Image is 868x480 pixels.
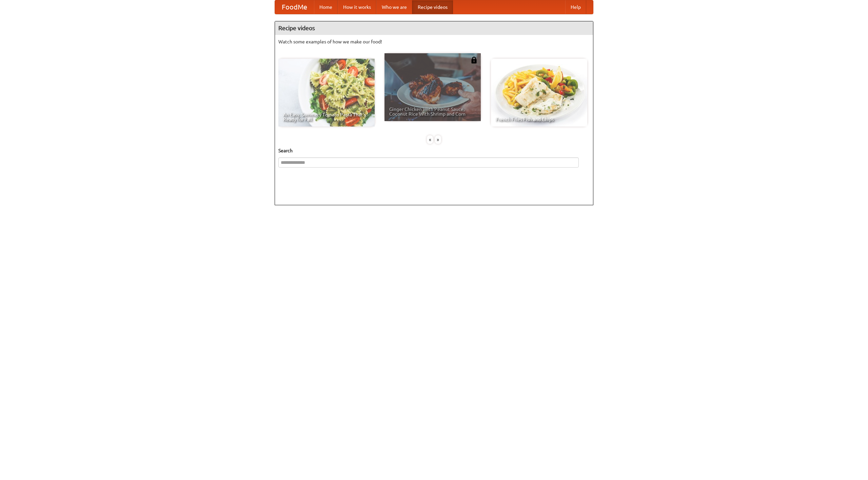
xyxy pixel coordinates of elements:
[283,112,370,122] span: An Easy, Summery Tomato Pasta That's Ready for Fall
[435,135,441,144] div: »
[565,0,586,14] a: Help
[491,59,587,127] a: French Fries Fish and Chips
[427,135,433,144] div: «
[496,117,583,122] span: French Fries Fish and Chips
[314,0,338,14] a: Home
[412,0,453,14] a: Recipe videos
[278,59,375,127] a: An Easy, Summery Tomato Pasta That's Ready for Fall
[275,0,314,14] a: FoodMe
[338,0,376,14] a: How it works
[275,21,593,35] h4: Recipe videos
[278,38,590,45] p: Watch some examples of how we make our food!
[376,0,412,14] a: Who we are
[278,147,590,154] h5: Search
[471,57,477,63] img: 483408.png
